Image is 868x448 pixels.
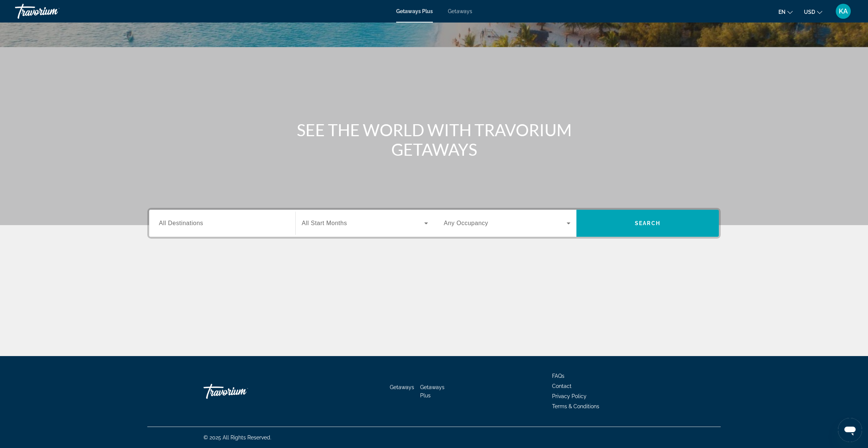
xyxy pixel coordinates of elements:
[302,220,347,226] span: All Start Months
[448,8,472,14] a: Getaways
[159,219,286,228] input: Select destination
[635,220,660,226] span: Search
[293,120,575,159] h1: SEE THE WORLD WITH TRAVORIUM GETAWAYS
[15,2,90,21] a: Travorium
[390,384,414,390] a: Getaways
[149,210,719,237] div: Search widget
[778,9,786,15] span: en
[576,210,719,237] button: Search
[838,418,862,442] iframe: Button to launch messaging window
[804,6,822,17] button: Change currency
[552,393,587,399] a: Privacy Policy
[420,384,444,398] a: Getaways Plus
[444,220,488,226] span: Any Occupancy
[396,8,433,14] a: Getaways Plus
[159,220,203,226] span: All Destinations
[204,380,278,403] a: Go Home
[204,434,271,440] span: © 2025 All Rights Reserved.
[552,403,599,409] a: Terms & Conditions
[552,383,572,389] a: Contact
[804,9,815,15] span: USD
[552,373,564,379] a: FAQs
[778,6,793,17] button: Change language
[839,8,848,15] span: KA
[834,3,853,19] button: User Menu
